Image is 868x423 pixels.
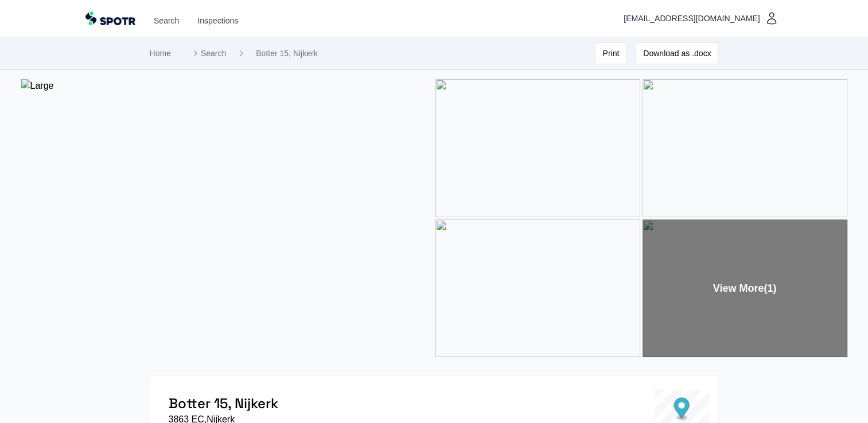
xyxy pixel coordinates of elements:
[643,79,847,217] img: 868143bfb7a930afb6ba02352ed551f0.webp
[636,42,718,64] button: Download as .docx
[169,394,278,413] h1: Botter 15, Nijkerk
[21,79,433,357] img: Large
[256,48,317,59] a: Botter 15, Nijkerk
[619,7,783,30] button: [EMAIL_ADDRESS][DOMAIN_NAME]
[595,42,626,64] button: Print
[624,11,764,25] span: [EMAIL_ADDRESS][DOMAIN_NAME]
[435,79,640,217] img: eb07c0f54a0f32aba1720a560404b35b.webp
[150,49,171,58] a: Home
[154,15,179,26] a: Search
[141,37,327,69] nav: Breadcrumb
[197,15,238,26] a: Inspections
[189,48,226,59] a: Search
[643,220,847,358] div: View More (1)
[435,220,640,358] img: ae4ea518ac73d476e36ba949b2630641.webp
